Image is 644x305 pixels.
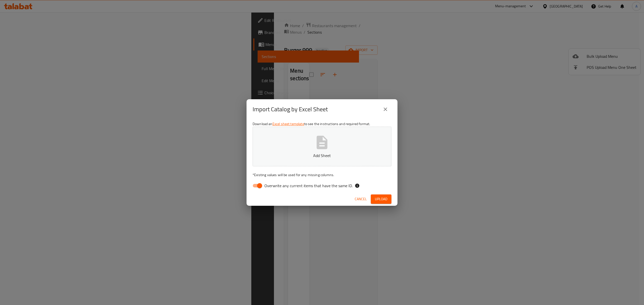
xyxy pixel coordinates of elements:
[253,172,391,177] p: Existing values will be used for any missing columns.
[353,194,369,204] button: Cancel
[375,196,387,202] span: Upload
[371,194,391,204] button: Upload
[253,127,391,166] button: Add Sheet
[260,152,384,159] p: Add Sheet
[264,183,353,189] span: Overwrite any current items that have the same ID.
[253,105,328,113] h2: Import Catalog by Excel Sheet
[355,183,360,188] svg: If the overwrite option isn't selected, then the items that match an existing ID will be ignored ...
[272,121,304,127] a: Excel sheet template
[247,119,397,192] div: Download an to see the instructions and required format.
[355,196,367,202] span: Cancel
[379,103,391,115] button: close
